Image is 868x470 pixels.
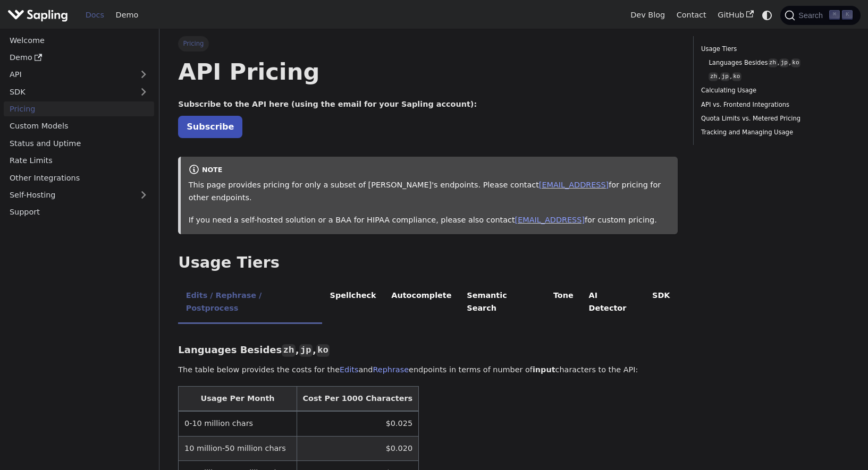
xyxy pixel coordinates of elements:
[179,387,297,412] th: Usage Per Month
[178,364,678,377] p: The table below provides the costs for the and endpoints in terms of number of characters to the ...
[299,344,313,357] code: jp
[4,50,154,65] a: Demo
[4,204,154,220] a: Support
[701,127,845,138] a: Tracking and Managing Usage
[297,411,418,436] td: $0.025
[110,7,144,23] a: Demo
[701,114,845,124] a: Quota Limits vs. Metered Pricing
[178,36,678,51] nav: Breadcrumbs
[7,7,72,23] a: Sapling.ai
[459,282,546,324] li: Semantic Search
[842,10,853,20] kbd: K
[4,187,154,203] a: Self-Hosting
[189,214,670,227] p: If you need a self-hosted solution or a BAA for HIPAA compliance, please also contact for custom ...
[829,10,840,20] kbd: ⌘
[533,365,555,374] strong: input
[340,365,358,374] a: Edits
[795,11,829,20] span: Search
[133,67,154,82] button: Expand sidebar category 'API'
[322,282,384,324] li: Spellcheck
[581,282,645,324] li: AI Detector
[4,135,154,151] a: Status and Uptime
[768,58,778,67] code: zh
[760,7,775,23] button: Switch between dark and light mode (currently system mode)
[779,58,789,67] code: jp
[178,344,678,356] h3: Languages Besides , ,
[4,118,154,134] a: Custom Models
[7,7,68,23] img: Sapling.ai
[539,181,609,189] a: [EMAIL_ADDRESS]
[178,57,678,86] h1: API Pricing
[645,282,678,324] li: SDK
[791,58,800,67] code: ko
[297,436,418,460] td: $0.020
[709,72,718,81] code: zh
[709,58,841,68] a: Languages Besideszh,jp,ko
[4,101,154,117] a: Pricing
[179,411,297,436] td: 0-10 million chars
[4,84,133,99] a: SDK
[384,282,459,324] li: Autocomplete
[178,116,242,138] a: Subscribe
[282,344,295,357] code: zh
[178,282,322,324] li: Edits / Rephrase / Postprocess
[780,6,860,25] button: Search (Command+K)
[701,100,845,110] a: API vs. Frontend Integrations
[515,216,585,224] a: [EMAIL_ADDRESS]
[80,7,110,23] a: Docs
[179,436,297,460] td: 10 million-50 million chars
[133,84,154,99] button: Expand sidebar category 'SDK'
[4,32,154,48] a: Welcome
[189,179,670,204] p: This page provides pricing for only a subset of [PERSON_NAME]'s endpoints. Please contact for pri...
[4,170,154,185] a: Other Integrations
[297,387,418,412] th: Cost Per 1000 Characters
[712,7,759,23] a: GitHub
[189,164,670,177] div: note
[701,86,845,96] a: Calculating Usage
[732,72,741,81] code: ko
[546,282,582,324] li: Tone
[178,100,477,108] strong: Subscribe to the API here (using the email for your Sapling account):
[671,7,712,23] a: Contact
[4,153,154,168] a: Rate Limits
[178,253,678,272] h2: Usage Tiers
[4,67,133,82] a: API
[373,365,409,374] a: Rephrase
[316,344,330,357] code: ko
[178,36,208,51] span: Pricing
[701,44,845,54] a: Usage Tiers
[709,72,841,82] a: zh,jp,ko
[625,7,670,23] a: Dev Blog
[720,72,730,81] code: jp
